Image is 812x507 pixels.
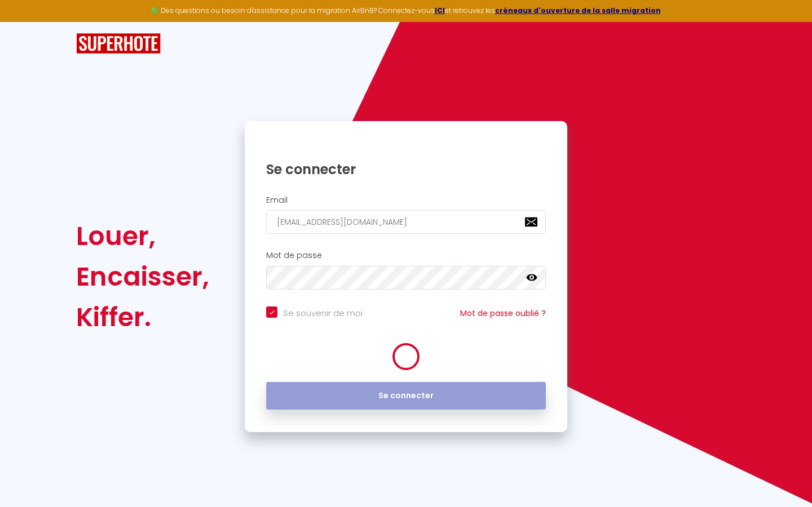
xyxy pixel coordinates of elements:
div: Louer, [76,216,209,256]
input: Ton Email [266,210,546,234]
img: SuperHote logo [76,33,161,54]
div: Encaisser, [76,256,209,297]
button: Se connecter [266,382,546,410]
a: créneaux d'ouverture de la salle migration [495,6,661,15]
button: Ouvrir le widget de chat LiveChat [9,5,43,38]
div: Kiffer. [76,297,209,337]
a: ICI [435,6,445,15]
h1: Se connecter [266,161,546,178]
h2: Email [266,195,546,205]
a: Mot de passe oublié ? [460,308,546,319]
h2: Mot de passe [266,251,546,260]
